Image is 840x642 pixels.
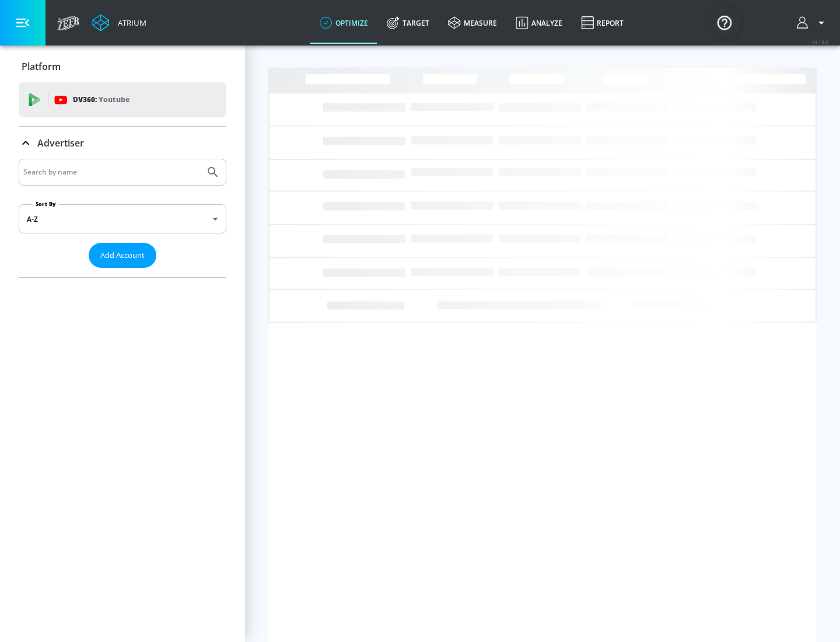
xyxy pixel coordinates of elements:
div: Platform [19,50,226,83]
a: optimize [310,2,377,44]
div: Atrium [113,18,146,28]
div: A-Z [19,204,226,233]
p: Advertiser [37,137,84,149]
span: Add Account [100,249,145,262]
a: Target [377,2,439,44]
a: Report [572,2,633,44]
input: Search by name [23,165,200,180]
div: Advertiser [19,127,226,159]
p: Platform [22,60,61,73]
label: Sort By [33,200,58,208]
div: DV360: Youtube [19,82,226,117]
a: Analyze [506,2,572,44]
button: Add Account [89,243,156,268]
a: Atrium [92,14,146,32]
div: Advertiser [19,159,226,277]
a: measure [439,2,506,44]
nav: list of Advertiser [19,268,226,277]
p: DV360: [73,93,129,106]
span: v 4.19.0 [812,39,828,45]
button: Open Resource Center [708,6,741,39]
p: Youtube [99,93,129,106]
